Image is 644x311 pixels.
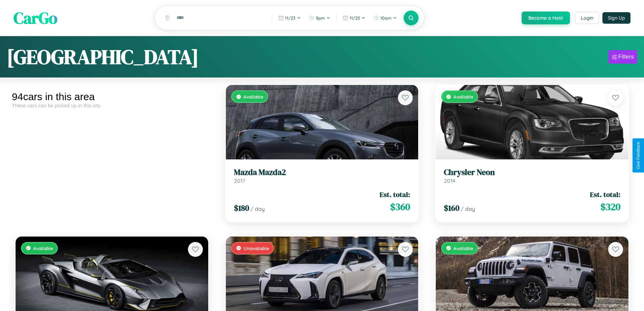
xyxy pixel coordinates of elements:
[370,13,400,23] button: 10am
[602,12,630,24] button: Sign Up
[316,15,325,21] span: 9pm
[380,190,410,199] span: Est. total:
[600,200,620,214] span: $ 320
[350,15,360,21] span: 11 / 25
[444,168,620,184] a: Chrysler Neon2014
[243,94,263,99] span: Available
[575,12,599,24] button: Login
[306,13,334,23] button: 9pm
[12,91,212,103] div: 94 cars in this area
[609,50,637,64] button: Filters
[243,245,269,251] span: Unavailable
[461,205,475,212] span: / day
[453,245,473,251] span: Available
[251,205,265,212] span: / day
[522,12,570,24] button: Become a Host
[14,7,57,29] span: CarGo
[636,142,641,169] div: Give Feedback
[275,13,304,23] button: 11/23
[234,177,245,184] span: 2017
[285,15,295,21] span: 11 / 23
[390,200,410,214] span: $ 360
[339,13,369,23] button: 11/25
[590,190,620,199] span: Est. total:
[7,43,199,71] h1: [GEOGRAPHIC_DATA]
[380,15,391,21] span: 10am
[444,177,455,184] span: 2014
[12,103,212,108] div: These cars can be picked up in this city.
[234,168,410,184] a: Mazda Mazda22017
[444,168,620,177] h3: Chrysler Neon
[234,168,410,177] h3: Mazda Mazda2
[33,245,53,251] span: Available
[618,53,634,60] div: Filters
[453,94,473,99] span: Available
[444,202,459,214] span: $ 160
[234,202,249,214] span: $ 180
